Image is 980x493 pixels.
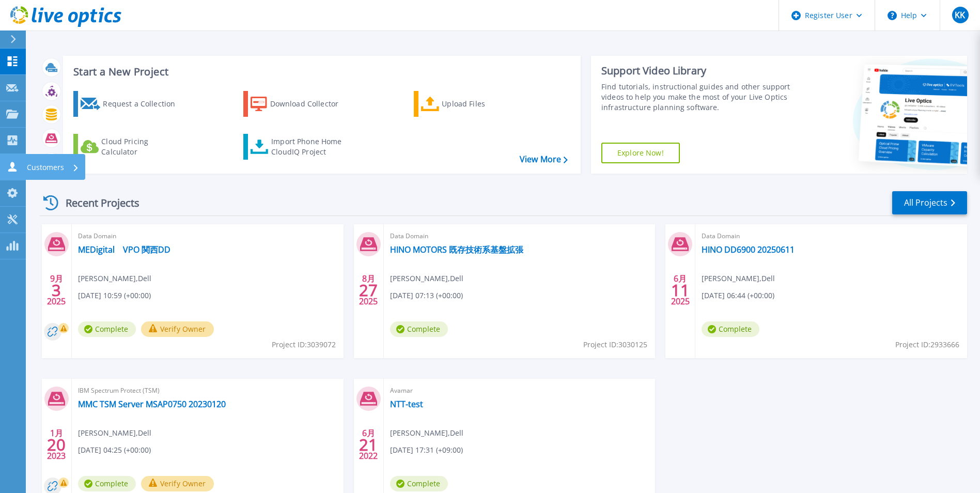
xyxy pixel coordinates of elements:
a: HINO DD6900 20250611 [702,244,795,255]
span: Project ID: 2933666 [895,339,959,350]
p: Customers [27,154,64,181]
div: 1月 2023 [46,426,66,464]
div: Upload Files [442,94,524,114]
a: Upload Files [414,91,529,117]
span: 11 [671,286,690,295]
a: Explore Now! [601,143,680,163]
span: Complete [390,476,448,491]
span: KK [955,11,965,19]
a: Request a Collection [73,91,189,117]
span: [DATE] 04:25 (+00:00) [78,444,151,456]
h3: Start a New Project [73,66,567,78]
span: [PERSON_NAME] , Dell [702,273,775,284]
span: IBM Spectrum Protect (TSM) [78,385,337,396]
a: NTT-test [390,399,423,409]
a: Cloud Pricing Calculator [73,134,189,160]
span: Complete [78,476,136,491]
span: Avamar [390,385,649,396]
button: Verify Owner [141,476,214,491]
span: Data Domain [702,230,961,242]
div: Find tutorials, instructional guides and other support videos to help you make the most of your L... [601,82,793,113]
a: MEDigital VPO 関西DD [78,244,170,255]
a: All Projects [892,191,967,214]
span: Data Domain [390,230,649,242]
span: 20 [47,440,66,449]
div: 6月 2022 [359,426,378,464]
span: 27 [359,286,378,295]
span: [DATE] 17:31 (+09:00) [390,444,463,456]
div: Recent Projects [40,190,153,215]
span: [DATE] 06:44 (+00:00) [702,290,774,301]
span: 3 [52,286,61,295]
span: [PERSON_NAME] , Dell [78,427,151,439]
a: HINO MOTORS 既存技術系基盤拡張 [390,244,523,255]
span: Complete [390,321,448,337]
span: [DATE] 10:59 (+00:00) [78,290,151,301]
div: Cloud Pricing Calculator [101,136,184,157]
a: Download Collector [243,91,359,117]
span: [DATE] 07:13 (+00:00) [390,290,463,301]
span: Complete [78,321,136,337]
div: Request a Collection [103,94,185,114]
div: 6月 2025 [671,271,690,309]
a: MMC TSM Server MSAP0750 20230120 [78,399,226,409]
span: Project ID: 3039072 [272,339,336,350]
a: View More [520,155,568,164]
div: Support Video Library [601,64,793,78]
div: Download Collector [270,94,353,114]
div: 8月 2025 [359,271,378,309]
span: [PERSON_NAME] , Dell [78,273,151,284]
span: Project ID: 3030125 [583,339,647,350]
span: 21 [359,440,378,449]
div: Import Phone Home CloudIQ Project [271,136,352,157]
span: Complete [702,321,759,337]
span: [PERSON_NAME] , Dell [390,427,463,439]
button: Verify Owner [141,321,214,337]
div: 9月 2025 [46,271,66,309]
span: [PERSON_NAME] , Dell [390,273,463,284]
span: Data Domain [78,230,337,242]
